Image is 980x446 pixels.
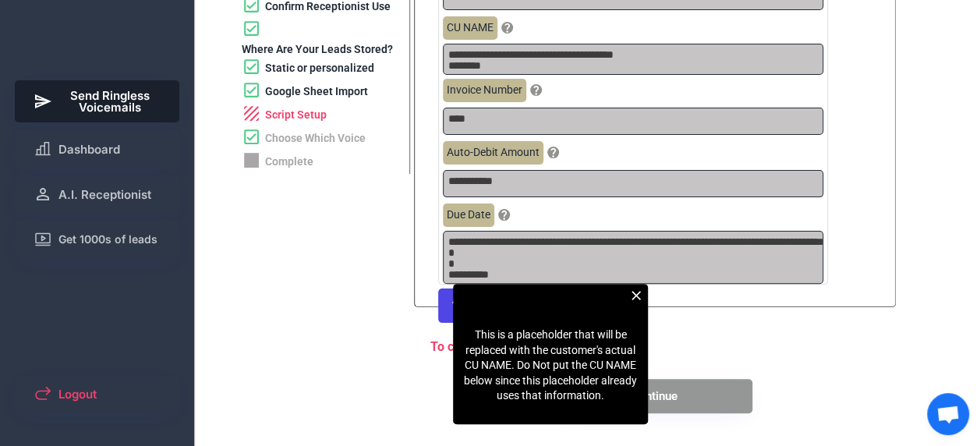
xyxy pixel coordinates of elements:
div: Due Date [443,204,494,227]
a: Open chat [927,393,969,435]
span: Logout [58,388,97,400]
div: Static or personalized [265,61,374,76]
button: Logout [15,375,180,412]
div: Choose Which Voice [265,131,366,147]
button: Add new block to voicemail message [438,288,610,323]
button: Get 1000s of leads [15,221,180,258]
div: To continue, first click the save button. [430,338,781,356]
div: Google Sheet Import [265,84,368,100]
div: Complete [265,154,313,170]
button: A.I. Receptionist [15,175,180,213]
div: This is a placeholder that will be replaced with the customer's actual CU NAME. Do Not put the CU... [461,327,640,404]
div: Script Setup [265,108,327,123]
button: Dashboard [15,130,180,168]
div: Where Are Your Leads Stored? [242,42,393,58]
span: A.I. Receptionist [58,189,151,200]
div: CU NAME [443,16,497,40]
span: Get 1000s of leads [58,234,157,245]
span: Dashboard [58,143,120,155]
button: Send Ringless Voicemails [15,80,180,122]
button: Continue [557,379,752,413]
div: Auto-Debit Amount [443,141,543,165]
span: Send Ringless Voicemails [58,90,161,113]
div: Invoice Number [443,79,526,102]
